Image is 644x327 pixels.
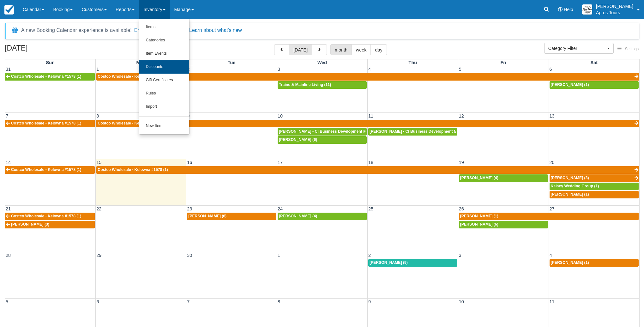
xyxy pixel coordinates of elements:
[551,176,589,180] span: [PERSON_NAME] (3)
[352,44,371,55] button: week
[596,3,633,9] p: [PERSON_NAME]
[459,221,548,228] a: [PERSON_NAME] (6)
[279,82,331,87] span: Traine & Mainline Living (11)
[189,27,242,33] a: Learn about what's new
[277,206,283,211] span: 24
[551,192,589,197] span: [PERSON_NAME] (1)
[5,166,95,174] a: Costco Wholesale - Kelowna #1578 (1)
[550,191,639,198] a: [PERSON_NAME] (1)
[564,7,573,12] span: Help
[409,60,417,65] span: Thu
[5,221,95,228] a: [PERSON_NAME] (3)
[278,213,367,220] a: [PERSON_NAME] (4)
[96,166,639,174] a: Costco Wholesale - Kelowna #1578 (1)
[368,206,374,211] span: 25
[591,60,598,65] span: Sat
[5,213,95,220] a: Costco Wholesale - Kelowna #1578 (1)
[277,160,283,165] span: 17
[549,299,555,304] span: 11
[277,299,281,304] span: 8
[139,87,189,100] a: Rules
[458,299,465,304] span: 10
[96,160,102,165] span: 15
[614,45,642,54] button: Settings
[21,27,132,34] div: A new Booking Calendar experience is available!
[544,43,614,54] button: Category Filter
[582,4,592,15] img: A1
[550,183,639,190] a: Kelsey Wedding Group (1)
[458,67,462,72] span: 5
[368,113,374,118] span: 11
[5,44,85,56] h2: [DATE]
[5,160,11,165] span: 14
[134,27,183,33] button: Enable New Calendar
[139,47,189,60] a: Item Events
[460,214,498,218] span: [PERSON_NAME] (1)
[96,299,99,304] span: 6
[136,60,146,65] span: Mon
[459,213,639,220] a: [PERSON_NAME] (1)
[370,129,476,134] span: [PERSON_NAME] - CI Business Development Manager (7)
[460,176,498,180] span: [PERSON_NAME] (4)
[277,67,281,72] span: 3
[96,67,99,72] span: 1
[5,73,95,81] a: Costco Wholesale - Kelowna #1578 (1)
[139,100,189,113] a: Import
[277,113,283,118] span: 10
[186,160,193,165] span: 16
[278,128,367,136] a: [PERSON_NAME] - CI Business Development Manager (11)
[96,113,99,118] span: 8
[549,113,555,118] span: 13
[5,253,11,258] span: 28
[188,214,226,218] span: [PERSON_NAME] (8)
[459,174,548,182] a: [PERSON_NAME] (4)
[279,214,317,218] span: [PERSON_NAME] (4)
[4,5,14,15] img: checkfront-main-nav-mini-logo.png
[277,253,281,258] span: 1
[139,34,189,47] a: Categories
[551,82,589,87] span: [PERSON_NAME] (1)
[551,260,589,265] span: [PERSON_NAME] (1)
[98,74,168,79] span: Costco Wholesale - Kelowna #1578 (1)
[186,206,193,211] span: 23
[186,299,190,304] span: 7
[460,222,498,227] span: [PERSON_NAME] (6)
[5,113,9,118] span: 7
[368,67,371,72] span: 4
[550,174,639,182] a: [PERSON_NAME] (3)
[458,113,465,118] span: 12
[139,21,189,34] a: Items
[11,214,81,218] span: Costco Wholesale - Kelowna #1578 (1)
[11,222,49,227] span: [PERSON_NAME] (3)
[458,253,462,258] span: 3
[549,67,553,72] span: 6
[625,47,639,51] span: Settings
[558,7,563,12] i: Help
[548,45,605,51] span: Category Filter
[368,299,371,304] span: 9
[11,167,81,172] span: Costco Wholesale - Kelowna #1578 (1)
[370,260,408,265] span: [PERSON_NAME] (9)
[96,206,102,211] span: 22
[551,184,599,188] span: Kelsey Wedding Group (1)
[228,60,236,65] span: Tue
[317,60,327,65] span: Wed
[458,160,465,165] span: 19
[500,60,506,65] span: Fri
[46,60,55,65] span: Sun
[279,137,317,142] span: [PERSON_NAME] (6)
[139,119,189,133] a: New Item
[596,9,633,16] p: Apres Tours
[96,120,639,127] a: Costco Wholesale - Kelowna #1578 (1)
[5,67,11,72] span: 31
[550,259,639,267] a: [PERSON_NAME] (1)
[5,120,95,127] a: Costco Wholesale - Kelowna #1578 (1)
[139,19,190,135] ul: Inventory
[98,167,168,172] span: Costco Wholesale - Kelowna #1578 (1)
[5,206,11,211] span: 21
[368,160,374,165] span: 18
[370,44,387,55] button: day
[368,128,457,136] a: [PERSON_NAME] - CI Business Development Manager (7)
[550,81,639,89] a: [PERSON_NAME] (1)
[96,253,102,258] span: 29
